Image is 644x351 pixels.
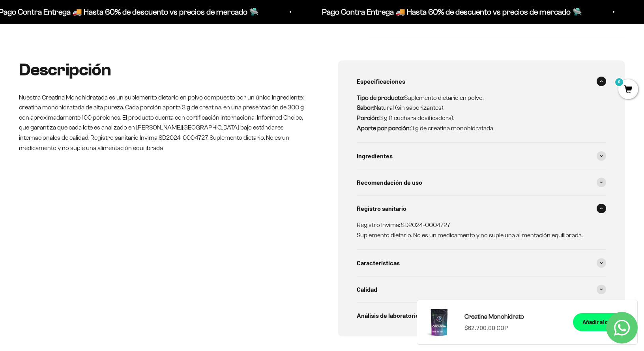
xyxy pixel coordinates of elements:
[357,258,400,268] span: Características
[357,93,597,133] p: Suplemento dietario en polvo. Natural (sin saborizantes). 3 g (1 cuchara dosificadora). 3 g de cr...
[573,313,631,331] button: Añadir al carrito
[357,302,606,328] summary: Análisis de laboratorio
[357,195,606,221] summary: Registro sanitario
[582,318,622,327] div: Añadir al carrito
[319,6,579,18] p: Pago Contra Entrega 🚚 Hasta 60% de descuento vs precios de mercado 🛸
[357,125,410,131] strong: Aporte por porción:
[357,68,606,94] summary: Especificaciones
[357,310,419,321] span: Análisis de laboratorio
[464,323,508,333] sale-price: $62.700,00 COP
[357,169,606,195] summary: Recomendación de uso
[357,143,606,169] summary: Ingredientes
[423,306,455,338] img: Creatina Monohidrato
[357,94,404,101] strong: Tipo de producto:
[357,250,606,276] summary: Características
[357,284,377,295] span: Calidad
[357,203,406,214] span: Registro sanitario
[357,76,405,86] span: Especificaciones
[19,92,306,153] p: Nuestra Creatina Monohidratada es un suplemento dietario en polvo compuesto por un único ingredie...
[357,104,374,111] strong: Sabor:
[357,276,606,302] summary: Calidad
[614,77,624,87] mark: 0
[618,86,638,94] a: 0
[357,151,393,161] span: Ingredientes
[464,312,563,322] a: Creatina Monohidrato
[357,114,379,121] strong: Porción:
[357,220,597,240] p: Registro Invima: SD2024-0004727 Suplemento dietario. No es un medicamento y no suple una alimenta...
[19,60,306,79] h2: Descripción
[357,177,422,188] span: Recomendación de uso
